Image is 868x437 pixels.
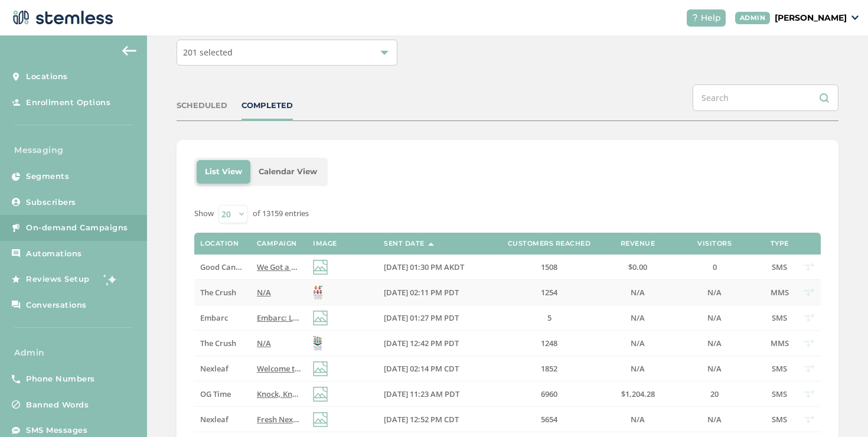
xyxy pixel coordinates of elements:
img: icon-help-white-03924b79.svg [691,14,699,21]
span: The Crush [200,287,236,298]
span: [DATE] 12:42 PM PDT [384,338,459,348]
label: 09/18/2025 02:11 PM PDT [384,288,484,298]
span: 1248 [541,338,557,348]
label: 5654 [496,415,602,425]
label: 09/18/2025 01:27 PM PDT [384,313,484,323]
span: Fresh Nexlef and Live Source Drops are live! - Tap link for more info! Reply END to cancel [257,414,579,425]
label: Customers Reached [508,240,591,247]
label: 09/18/2025 12:52 PM CDT [384,415,484,425]
span: N/A [707,287,722,298]
li: List View [197,160,250,184]
span: SMS [772,262,787,272]
span: [DATE] 11:23 AM PDT [384,389,459,399]
label: Embarc: Limited time offer alert! Get 30% off all online orders at select locations! Tap link to ... [257,313,301,323]
span: $0.00 [628,262,647,272]
label: Welcome to Nexlef's texting program where we let you know about all our fresh drops and exclusive... [257,364,301,374]
img: icon-img-d887fa0c.svg [313,260,328,275]
label: Sent Date [384,240,425,247]
span: 6960 [541,389,557,399]
span: $1,204.28 [621,389,655,399]
span: Subscribers [26,197,76,208]
span: 1852 [541,363,557,374]
span: [DATE] 02:14 PM CDT [384,363,459,374]
p: [PERSON_NAME] [775,12,847,24]
label: N/A [614,288,661,298]
span: Nexleaf [200,414,229,425]
label: We Got a GOOD deal for you at GOOD (356 Old Steese Hwy)! Reply END to cancel [257,262,301,272]
span: 5 [547,312,552,323]
label: SMS [768,415,791,425]
label: SMS [768,364,791,374]
label: Visitors [697,240,732,247]
label: Embarc [200,313,244,323]
img: glitter-stars-b7820f95.gif [99,268,122,291]
span: N/A [257,287,271,298]
img: icon_down-arrow-small-66adaf34.svg [851,15,859,20]
label: N/A [673,288,756,298]
label: Location [200,240,239,247]
span: On-demand Campaigns [26,222,128,234]
span: Automations [26,248,82,260]
span: 1508 [541,262,557,272]
span: 5654 [541,414,557,425]
span: Reviews Setup [26,273,90,285]
img: icon-arrow-back-accent-c549486e.svg [122,46,136,56]
span: 0 [713,262,717,272]
label: 09/18/2025 02:14 PM CDT [384,364,484,374]
span: SMS [772,363,787,374]
iframe: Chat Widget [809,380,868,437]
span: Segments [26,171,69,182]
span: SMS [772,312,787,323]
label: N/A [614,338,661,348]
label: $1,204.28 [614,389,661,399]
label: 1508 [496,262,602,272]
label: N/A [614,415,661,425]
li: Calendar View [250,160,325,184]
label: Nexleaf [200,364,244,374]
span: N/A [631,338,645,348]
span: Enrollment Options [26,97,110,109]
span: Embarc: Limited time offer alert! Get 30% off all online orders at select locations! Tap link to ... [257,312,684,323]
span: Phone Numbers [26,373,95,385]
label: 0 [673,262,756,272]
span: [DATE] 01:30 PM AKDT [384,262,464,272]
label: Knock, Knock...Bringing The Best Deals to Your Door! Reply END to cancel [257,389,301,399]
label: Type [771,240,789,247]
div: ADMIN [735,12,771,24]
label: SMS [768,262,791,272]
span: We Got a GOOD deal for you at GOOD ([STREET_ADDRESS][PERSON_NAME])! Reply END to cancel [257,262,605,272]
label: Nexleaf [200,415,244,425]
label: Good Cannabis [200,262,244,272]
span: Knock, Knock...Bringing The Best Deals to Your Door! Reply END to cancel [257,389,524,399]
label: N/A [614,364,661,374]
label: N/A [257,338,301,348]
label: $0.00 [614,262,661,272]
label: SMS [768,389,791,399]
span: Help [701,12,721,24]
span: N/A [631,363,645,374]
span: N/A [707,363,722,374]
label: 09/18/2025 12:42 PM PDT [384,338,484,348]
span: N/A [257,338,271,348]
span: MMS [771,338,789,348]
label: MMS [768,288,791,298]
span: Locations [26,71,68,83]
label: The Crush [200,288,244,298]
span: N/A [707,312,722,323]
label: N/A [673,313,756,323]
label: 1248 [496,338,602,348]
label: 09/18/2025 11:23 AM PDT [384,389,484,399]
span: SMS [772,414,787,425]
span: N/A [707,414,722,425]
label: 1254 [496,288,602,298]
div: COMPLETED [242,100,293,112]
img: icon-img-d887fa0c.svg [313,387,328,402]
label: The Crush [200,338,244,348]
img: TARNUVUqQH0LGEZFnO7Xw4HnWmskMIC.jpg [313,285,323,300]
span: N/A [707,338,722,348]
label: Campaign [257,240,297,247]
label: 5 [496,313,602,323]
span: [DATE] 01:27 PM PDT [384,312,459,323]
label: SMS [768,313,791,323]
